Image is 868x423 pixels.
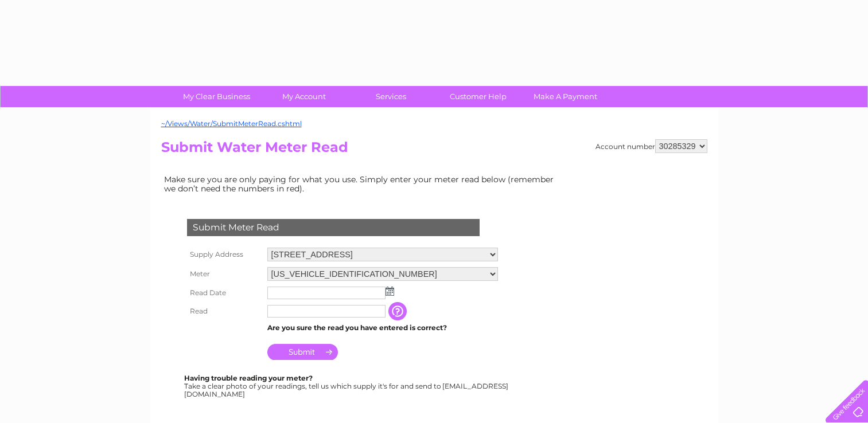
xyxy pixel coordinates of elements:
[386,287,394,296] img: ...
[431,86,526,107] a: Customer Help
[264,320,501,335] td: Are you sure the read you have entered is correct?
[169,86,264,107] a: My Clear Business
[187,219,480,236] div: Submit Meter Read
[518,86,613,107] a: Make A Payment
[595,139,707,153] div: Account number
[184,374,313,382] b: Having trouble reading your meter?
[344,86,438,107] a: Services
[256,86,351,107] a: My Account
[184,374,510,398] div: Take a clear photo of your readings, tell us which supply it's for and send to [EMAIL_ADDRESS][DO...
[184,302,264,320] th: Read
[161,119,302,128] a: ~/Views/Water/SubmitMeterRead.cshtml
[161,172,563,196] td: Make sure you are only paying for what you use. Simply enter your meter read below (remember we d...
[184,284,264,302] th: Read Date
[184,245,264,264] th: Supply Address
[388,302,409,320] input: Information
[161,139,707,161] h2: Submit Water Meter Read
[267,344,338,360] input: Submit
[184,264,264,284] th: Meter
